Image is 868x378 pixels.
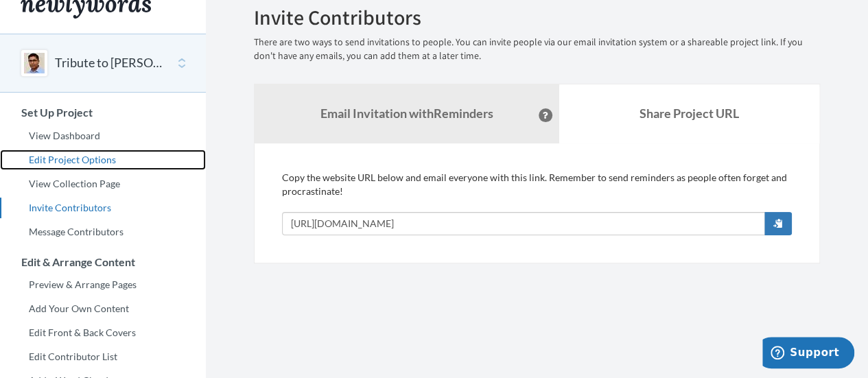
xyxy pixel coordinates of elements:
button: Tribute to [PERSON_NAME]-In Loving Memory [55,54,166,72]
strong: Email Invitation with Reminders [320,106,493,121]
b: Share Project URL [640,106,739,121]
h2: Invite Contributors [254,6,820,29]
h3: Set Up Project [1,106,206,119]
iframe: Opens a widget where you can chat to one of our agents [762,337,854,371]
div: Copy the website URL below and email everyone with this link. Remember to send reminders as peopl... [282,171,792,235]
p: There are two ways to send invitations to people. You can invite people via our email invitation ... [254,36,820,63]
h3: Edit & Arrange Content [1,256,206,268]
